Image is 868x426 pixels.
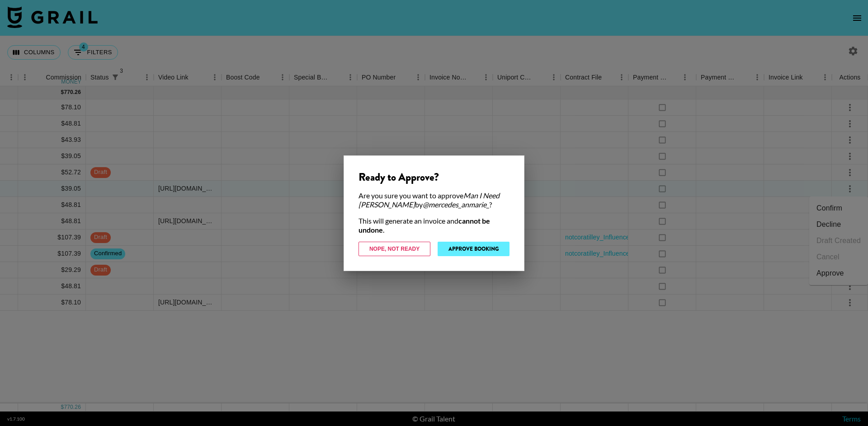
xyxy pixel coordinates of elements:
div: Ready to Approve? [359,170,509,184]
strong: cannot be undone [359,216,490,234]
em: @ mercedes_anmarie_ [423,200,489,209]
div: This will generate an invoice and . [359,216,509,234]
button: Nope, Not Ready [359,242,430,256]
em: Man I Need [PERSON_NAME] [359,191,500,209]
div: Are you sure you want to approve by ? [359,191,509,209]
button: Approve Booking [438,242,509,256]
